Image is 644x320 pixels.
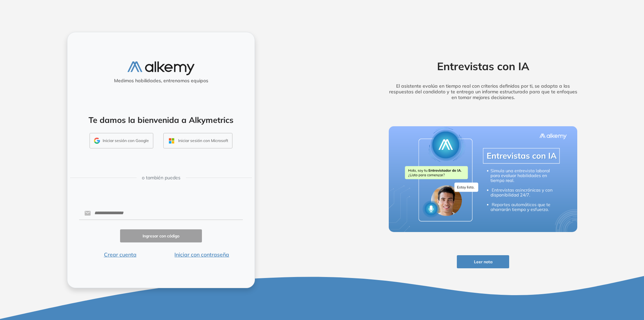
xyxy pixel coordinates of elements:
[120,229,202,242] button: Ingresar con código
[161,250,243,259] button: Iniciar con contraseña
[457,255,509,268] button: Leer nota
[168,137,175,145] img: OUTLOOK_ICON
[389,126,577,232] img: img-more-info
[94,138,100,144] img: GMAIL_ICON
[79,250,161,259] button: Crear cuenta
[70,78,252,84] h5: Medimos habilidades, entrenamos equipos
[378,60,588,73] h2: Entrevistas con IA
[523,242,644,320] iframe: Chat Widget
[163,133,232,148] button: Iniciar sesión con Microsoft
[127,61,195,75] img: logo-alkemy
[142,174,180,181] span: o también puedes
[76,115,246,125] h4: Te damos la bienvenida a Alkymetrics
[90,133,153,148] button: Iniciar sesión con Google
[378,83,588,100] h5: El asistente evalúa en tiempo real con criterios definidos por ti, se adapta a las respuestas del...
